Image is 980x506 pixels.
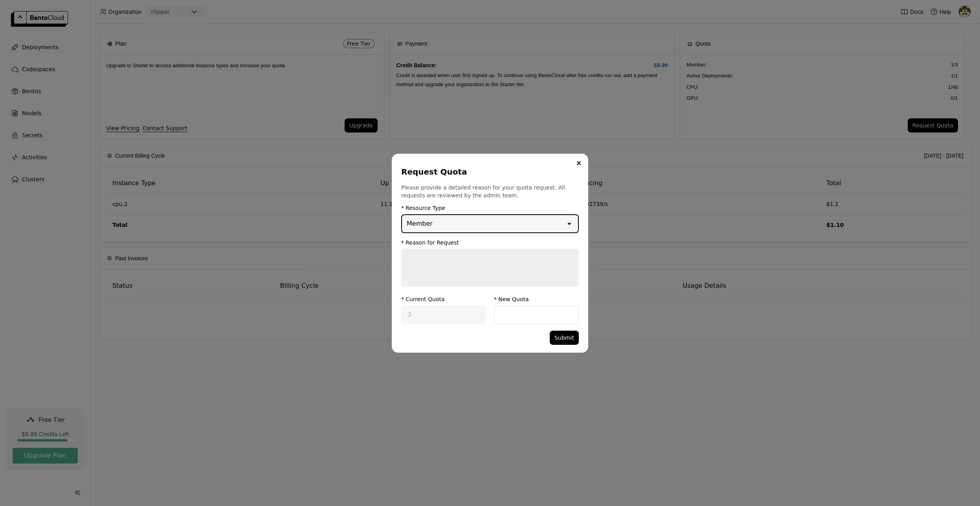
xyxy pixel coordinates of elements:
button: Close [574,158,584,168]
svg: open [565,220,573,228]
div: Member [407,219,433,228]
div: Reason for Request [406,239,459,246]
div: Request Quota [401,166,576,177]
div: Resource Type [406,205,445,211]
input: Selected Member. [433,219,434,228]
p: Please provide a detailed reason for your quota request. All requests are reviewed by the admin t... [401,184,579,199]
button: Submit [550,331,579,345]
div: Current Quota [406,296,445,302]
div: dialog [392,154,588,353]
div: New Quota [498,296,529,302]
